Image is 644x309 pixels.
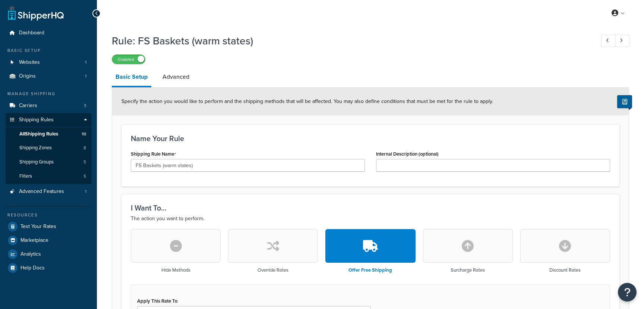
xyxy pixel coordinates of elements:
[601,35,616,47] a: Previous Record
[20,251,41,257] span: Analytics
[6,56,91,69] li: Websites
[161,268,190,273] h3: Hide Methods
[19,117,54,123] span: Shipping Rules
[6,169,91,183] li: Filters
[6,113,91,127] a: Shipping Rules
[6,261,91,275] a: Help Docs
[85,188,86,195] span: 1
[83,173,86,180] span: 5
[451,268,485,273] h3: Surcharge Rates
[348,268,392,273] h3: Offer Free Shipping
[549,268,581,273] h3: Discount Rates
[6,169,91,183] a: Filters5
[6,220,91,233] a: Test Your Rates
[112,55,145,64] label: Enabled
[20,237,48,244] span: Marketplace
[85,59,86,66] span: 1
[121,97,493,105] span: Specify the action you would like to perform and the shipping methods that will be affected. You ...
[131,134,610,143] h3: Name Your Rule
[131,151,176,157] label: Shipping Rule Name
[6,47,91,54] div: Basic Setup
[19,173,32,180] span: Filters
[618,283,637,302] button: Open Resource Center
[159,68,193,86] a: Advanced
[6,26,91,40] a: Dashboard
[6,56,91,69] a: Websites1
[131,214,610,223] p: The action you want to perform.
[20,224,56,230] span: Test Your Rates
[19,145,52,151] span: Shipping Zones
[83,159,86,165] span: 5
[6,69,91,83] li: Origins
[6,113,91,184] li: Shipping Rules
[112,68,151,87] a: Basic Setup
[137,298,177,304] label: Apply This Rate To
[6,155,91,169] a: Shipping Groups5
[6,212,91,218] div: Resources
[83,145,86,151] span: 8
[6,247,91,261] a: Analytics
[19,73,36,79] span: Origins
[84,103,86,109] span: 3
[19,30,44,36] span: Dashboard
[19,131,58,137] span: All Shipping Rules
[6,141,91,155] li: Shipping Zones
[6,141,91,155] a: Shipping Zones8
[258,268,288,273] h3: Override Rates
[615,35,629,47] a: Next Record
[6,99,91,113] li: Carriers
[131,204,610,212] h3: I Want To...
[6,155,91,169] li: Shipping Groups
[85,73,86,79] span: 1
[6,185,91,199] a: Advanced Features1
[6,91,91,97] div: Manage Shipping
[6,234,91,247] a: Marketplace
[376,151,439,157] label: Internal Description (optional)
[19,59,40,66] span: Websites
[19,103,37,109] span: Carriers
[112,34,587,48] h1: Rule: FS Baskets (warm states)
[6,69,91,83] a: Origins1
[6,127,91,141] a: AllShipping Rules10
[6,99,91,113] a: Carriers3
[19,159,54,165] span: Shipping Groups
[617,95,632,108] button: Show Help Docs
[82,131,86,137] span: 10
[20,265,45,271] span: Help Docs
[6,185,91,199] li: Advanced Features
[19,188,64,195] span: Advanced Features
